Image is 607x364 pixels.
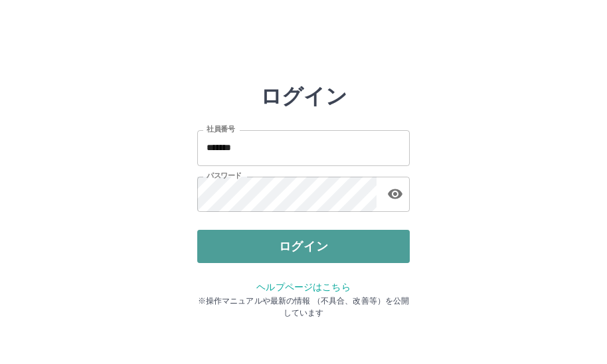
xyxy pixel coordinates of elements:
h2: ログイン [260,84,347,109]
label: 社員番号 [207,124,234,134]
a: ヘルプページはこちら [256,282,350,292]
button: ログイン [197,230,410,263]
label: パスワード [207,171,242,181]
p: ※操作マニュアルや最新の情報 （不具合、改善等）を公開しています [197,295,410,319]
